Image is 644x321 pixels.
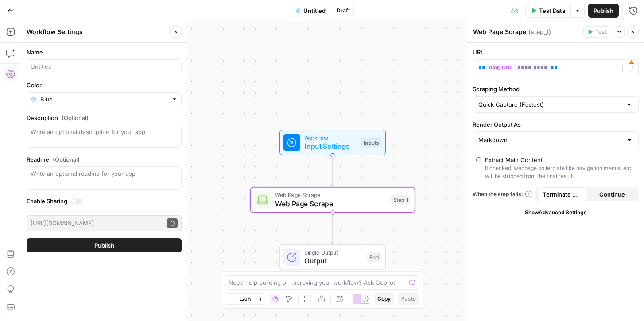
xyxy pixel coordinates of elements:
button: Continue [587,187,637,201]
span: Input Settings [304,141,357,151]
button: Test Data [525,4,570,18]
label: Render Output As [473,120,639,129]
span: (Optional) [53,155,80,164]
span: Single Output [304,248,363,257]
label: Readme [27,155,182,164]
label: Name [27,48,182,57]
input: Quick Capture (Fastest) [478,100,622,109]
div: Step 1 [391,195,410,205]
div: WorkflowInput SettingsInputs [250,130,415,155]
span: Copy [377,295,391,303]
span: Web Page Scrape [275,191,387,199]
g: Edge from step_1 to end [331,213,334,244]
span: Terminate Workflow [543,190,582,199]
span: Continue [599,190,625,199]
button: Untitled [290,4,331,18]
span: Untitled [303,6,326,15]
span: Show Advanced Settings [525,209,587,217]
div: If checked, webpage boilerplate like navigation menus, etc will be stripped from the final result. [485,164,635,180]
div: Inputs [361,138,381,147]
button: Publish [588,4,619,18]
span: (Optional) [62,113,89,122]
span: Paste [401,295,416,303]
input: Markdown [478,135,622,144]
span: Draft [337,7,350,15]
span: Workflow [304,133,357,142]
div: End [367,252,381,262]
div: Workflow Settings [27,27,167,36]
div: Web Page ScrapeWeb Page ScrapeStep 1 [250,187,415,213]
div: Extract Main Content [485,155,543,164]
label: URL [473,48,639,57]
button: Test [583,26,610,38]
label: Color [27,81,182,89]
span: Publish [594,6,613,15]
span: Output [304,255,363,266]
a: When the step fails: [473,190,532,198]
span: Test Data [539,6,565,15]
textarea: Web Page Scrape [473,27,526,36]
div: Single OutputOutputEnd [250,244,415,270]
g: Edge from start to step_1 [331,155,334,186]
button: Copy [374,293,394,305]
span: ( step_1 ) [528,27,551,36]
label: Scraping Method [473,85,639,93]
input: Blue [40,95,168,104]
span: 120% [239,295,252,302]
span: Publish [94,241,114,250]
label: Description [27,113,182,122]
label: Enable Sharing [27,197,182,205]
button: Paste [398,293,419,305]
span: Test [595,28,606,36]
input: Extract Main ContentIf checked, webpage boilerplate like navigation menus, etc will be stripped f... [476,157,481,162]
div: To enrich screen reader interactions, please activate Accessibility in Grammarly extension settings [473,60,638,77]
input: Untitled [31,62,178,71]
span: Web Page Scrape [275,198,387,209]
button: Publish [27,238,182,252]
